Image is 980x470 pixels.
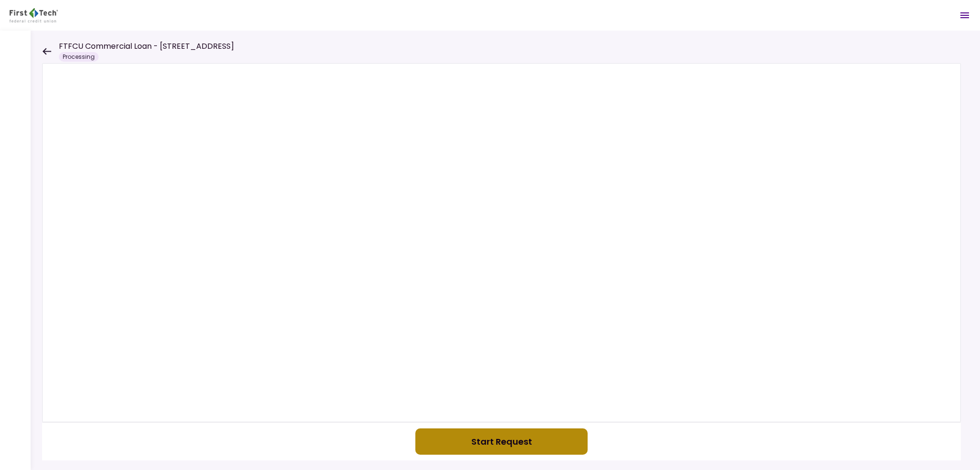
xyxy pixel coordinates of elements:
[42,63,961,422] iframe: Welcome
[10,8,58,22] img: Partner icon
[415,428,588,455] button: Start Request
[59,41,234,52] h1: FTFCU Commercial Loan - [STREET_ADDRESS]
[59,52,99,62] div: Processing
[953,4,976,27] button: Open menu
